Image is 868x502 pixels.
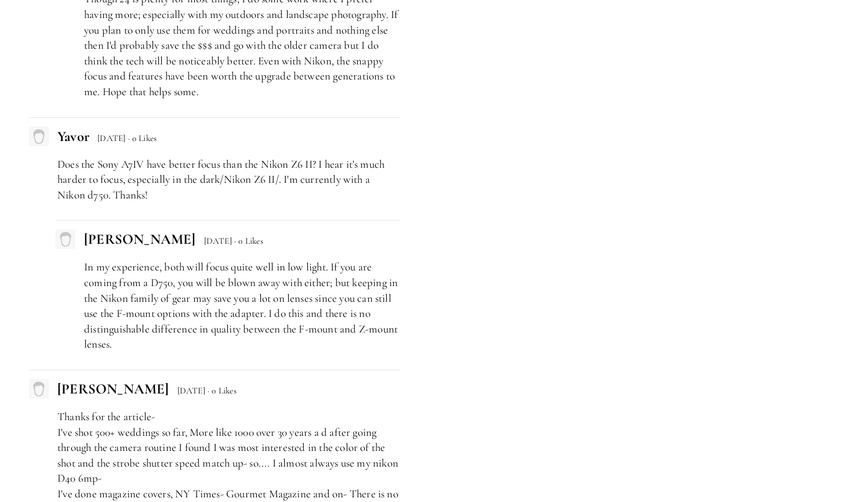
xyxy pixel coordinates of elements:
span: Yavor [57,128,89,145]
span: · 0 Likes [208,385,237,396]
p: In my experience, both will focus quite well in low light. If you are coming from a D750, you wil... [84,259,400,352]
span: [DATE] [204,236,232,246]
span: [DATE] [177,385,205,396]
span: · 0 Likes [234,236,263,246]
p: Does the Sony A7IV have better focus than the Nikon Z6 II? I hear it's much harder to focus, espe... [57,157,400,203]
span: · 0 Likes [128,133,157,143]
span: [PERSON_NAME] [57,380,169,398]
span: [PERSON_NAME] [84,230,195,248]
span: [DATE] [97,133,125,143]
